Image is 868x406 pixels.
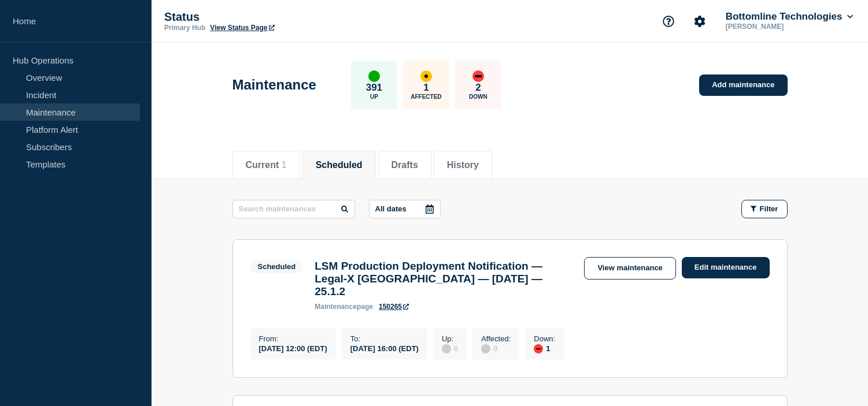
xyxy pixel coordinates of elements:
span: maintenance [315,303,357,311]
a: View Status Page [210,24,274,32]
div: 0 [481,343,511,353]
p: 391 [366,82,382,94]
div: disabled [442,344,451,353]
div: disabled [481,344,490,353]
span: 1 [282,160,287,170]
h3: LSM Production Deployment Notification — Legal-X [GEOGRAPHIC_DATA] — [DATE] — 25.1.2 [315,260,572,298]
p: Affected : [481,334,511,343]
a: View maintenance [584,257,675,280]
p: Down : [534,334,555,343]
p: page [315,303,373,311]
p: Down [469,94,487,100]
p: Up : [442,334,458,343]
span: Filter [760,204,778,213]
h1: Maintenance [232,77,316,93]
button: All dates [369,200,441,218]
p: 1 [423,82,429,94]
p: 2 [475,82,481,94]
a: 150265 [379,303,409,311]
div: [DATE] 12:00 (EDT) [259,343,327,353]
button: Filter [741,200,788,218]
div: [DATE] 16:00 (EDT) [350,343,419,353]
button: History [447,160,479,170]
button: Account settings [688,9,712,33]
p: [PERSON_NAME] [723,23,844,31]
p: To : [350,334,419,343]
p: Up [370,94,378,100]
a: Add maintenance [699,75,787,96]
button: Bottomline Technologies [723,11,855,23]
input: Search maintenances [232,200,355,218]
div: Scheduled [258,262,296,271]
div: down [472,70,484,82]
button: Current 1 [246,160,287,170]
div: up [368,70,380,82]
button: Drafts [391,160,418,170]
div: affected [420,70,432,82]
p: All dates [375,204,407,213]
p: Status [164,10,396,24]
p: From : [259,334,327,343]
button: Scheduled [316,160,363,170]
p: Affected [411,94,441,100]
a: Edit maintenance [682,257,770,278]
button: Support [656,9,681,33]
div: down [534,344,543,353]
p: Primary Hub [164,24,205,32]
div: 0 [442,343,458,353]
div: 1 [534,343,555,353]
